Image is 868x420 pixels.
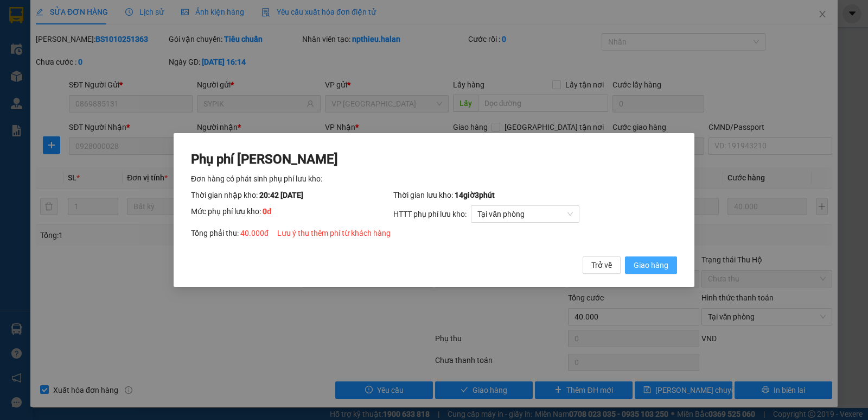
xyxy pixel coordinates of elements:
span: 14 giờ 3 phút [455,191,495,199]
div: Tổng phải thu: [191,227,677,239]
button: Giao hàng [625,256,677,274]
span: Lưu ý thu thêm phí từ khách hàng [277,229,391,237]
span: Tại văn phòng [477,206,573,222]
button: Trở về [583,256,621,274]
div: Thời gian nhập kho: [191,189,393,201]
span: 0 đ [263,207,272,216]
span: Giao hàng [634,259,668,271]
div: Thời gian lưu kho: [393,189,677,201]
span: 40.000 đ [240,229,269,237]
div: Đơn hàng có phát sinh phụ phí lưu kho: [191,173,677,185]
span: 20:42 [DATE] [259,191,303,199]
span: Trở về [591,259,612,271]
span: Phụ phí [PERSON_NAME] [191,152,338,167]
div: Mức phụ phí lưu kho: [191,205,393,223]
div: HTTT phụ phí lưu kho: [393,205,677,223]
